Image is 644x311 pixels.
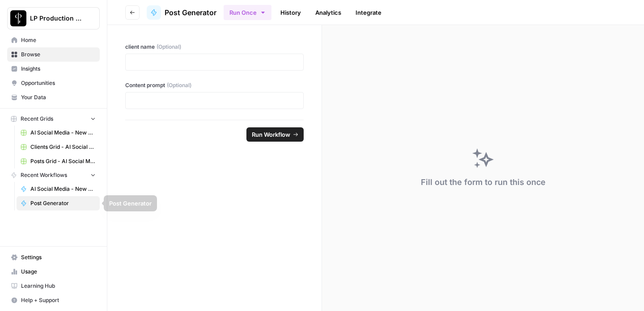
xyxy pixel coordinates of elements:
button: Recent Grids [7,112,100,126]
a: Analytics [310,5,347,20]
span: AI Social Media - New Account Onboarding [30,185,96,193]
label: client name [125,43,304,51]
a: Clients Grid - AI Social Media [17,140,100,154]
img: LP Production Workloads Logo [10,10,26,26]
span: LP Production Workloads [30,14,84,23]
button: Run Workflow [246,127,304,142]
span: Your Data [21,93,96,101]
button: Help + Support [7,293,100,307]
span: Home [21,36,96,44]
span: Recent Grids [21,115,53,123]
span: Opportunities [21,79,96,87]
span: AI Social Media - New Account Onboarding [temp] Grid [30,129,96,137]
a: Insights [7,62,100,76]
a: Posts Grid - AI Social Media [17,154,100,168]
button: Recent Workflows [7,168,100,182]
a: History [275,5,306,20]
span: Usage [21,268,96,276]
span: Post Generator [30,199,96,207]
span: Settings [21,253,96,261]
a: Settings [7,250,100,265]
span: Clients Grid - AI Social Media [30,143,96,151]
span: Insights [21,65,96,73]
span: (Optional) [157,43,181,51]
a: Your Data [7,90,100,105]
span: Post Generator [165,7,216,18]
a: Usage [7,265,100,279]
a: Integrate [350,5,387,20]
span: Help + Support [21,296,96,304]
span: Posts Grid - AI Social Media [30,157,96,165]
a: Post Generator [17,196,100,210]
button: Run Once [224,5,271,20]
label: Content prompt [125,81,304,89]
span: (Optional) [167,81,191,89]
a: Opportunities [7,76,100,90]
span: Browse [21,50,96,59]
div: Fill out the form to run this once [421,176,546,189]
span: Run Workflow [252,130,290,139]
a: Home [7,33,100,47]
a: Browse [7,47,100,62]
span: Learning Hub [21,282,96,290]
button: Workspace: LP Production Workloads [7,7,100,29]
a: AI Social Media - New Account Onboarding [temp] Grid [17,126,100,140]
span: Recent Workflows [21,171,67,179]
a: Learning Hub [7,279,100,293]
a: Post Generator [147,5,216,20]
a: AI Social Media - New Account Onboarding [17,182,100,196]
